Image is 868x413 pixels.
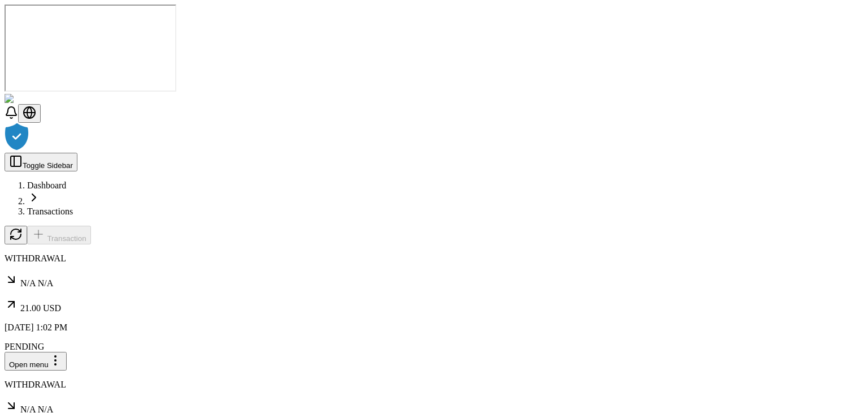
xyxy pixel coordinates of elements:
button: Open menu [5,352,67,371]
p: [DATE] 1:02 PM [5,322,863,333]
p: N/A N/A [5,273,863,289]
p: WITHDRAWAL [5,380,863,390]
div: PENDING [5,342,863,352]
img: ShieldPay Logo [5,94,72,104]
a: Transactions [27,206,73,216]
button: Transaction [27,226,91,244]
span: Open menu [9,360,49,369]
p: 21.00 USD [5,298,863,313]
a: Dashboard [27,180,66,190]
nav: breadcrumb [5,180,863,217]
p: WITHDRAWAL [5,253,863,264]
span: Transaction [47,234,86,243]
button: Toggle Sidebar [5,153,77,171]
span: Toggle Sidebar [23,161,73,170]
